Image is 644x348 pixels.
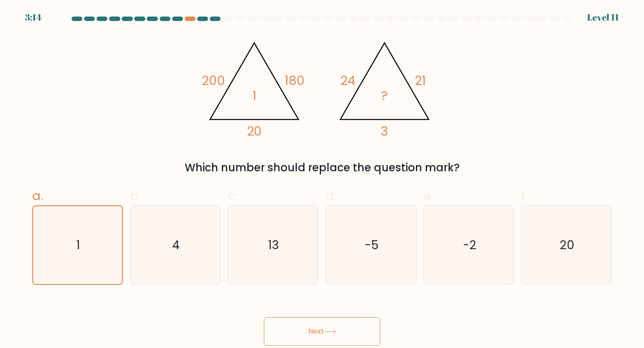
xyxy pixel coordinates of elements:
span: a. [32,187,43,204]
text: 1 [76,237,80,253]
span: c. [228,187,237,204]
span: d. [326,187,336,204]
tspan: 1 [252,87,256,105]
tspan: 24 [340,72,356,90]
text: -5 [364,237,379,253]
text: -2 [463,237,476,253]
div: Which number should replace the question mark? [38,160,606,176]
div: 3:14 [25,11,42,24]
span: b. [130,187,141,204]
tspan: 180 [284,72,305,90]
span: e. [424,187,433,204]
tspan: 20 [246,123,262,140]
button: Next [264,317,380,346]
tspan: 21 [415,72,426,90]
div: Level 11 [587,11,619,24]
text: 13 [268,237,279,253]
tspan: 200 [202,72,225,90]
text: 20 [560,237,574,253]
tspan: 3 [381,123,389,140]
text: 4 [172,237,180,253]
tspan: ? [381,87,388,105]
span: f. [521,187,527,204]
